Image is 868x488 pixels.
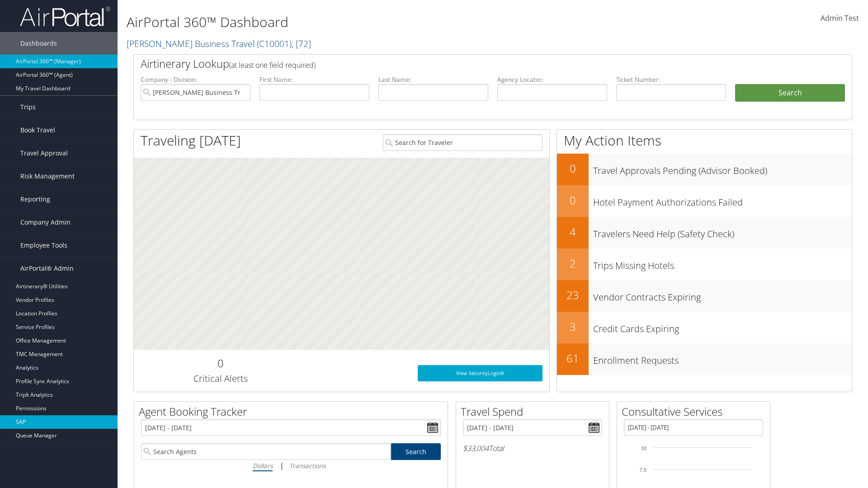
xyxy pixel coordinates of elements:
h1: AirPortal 360™ Dashboard [127,13,615,32]
a: [PERSON_NAME] Business Travel [127,38,311,50]
span: Travel Approval [20,142,68,164]
label: Agency Locator: [497,75,607,84]
h2: 4 [557,224,589,239]
a: Search [391,443,441,460]
span: Trips [20,96,36,118]
h2: Travel Spend [461,404,609,419]
input: Search for Traveler [383,134,542,151]
a: 2Trips Missing Hotels [557,249,852,280]
span: ( C10001 ) [257,38,292,50]
label: Company - Division: [141,75,250,84]
img: airportal-logo.png [20,6,110,27]
h2: 0 [141,356,300,371]
h2: Agent Booking Tracker [139,404,448,419]
span: (at least one field required) [229,60,316,70]
span: Employee Tools [20,234,67,257]
h2: 2 [557,256,589,271]
input: Search Agents [141,443,391,460]
a: 0Hotel Payment Authorizations Failed [557,185,852,217]
span: Company Admin [20,211,71,234]
h3: Vendor Contracts Expiring [593,286,852,304]
h3: Travel Approvals Pending (Advisor Booked) [593,160,852,177]
i: Dollars [253,461,273,470]
a: 61Enrollment Requests [557,343,852,375]
a: 4Travelers Need Help (Safety Check) [557,217,852,249]
h2: 0 [557,192,589,208]
span: Admin Test [821,13,859,23]
label: Ticket Number: [616,75,726,84]
label: First Name: [259,75,369,84]
h3: Credit Cards Expiring [593,318,852,335]
span: $33,004 [463,443,489,453]
h3: Enrollment Requests [593,350,852,367]
span: AirPortal® Admin [20,257,74,280]
tspan: 10 [641,446,646,451]
span: , [ 72 ] [292,38,311,50]
span: Dashboards [20,32,57,55]
h1: My Action Items [557,131,852,150]
h2: 0 [557,161,589,176]
div: | [141,460,441,471]
a: View SecurityLogic® [418,365,542,381]
h2: Consultative Services [622,404,770,419]
h2: 3 [557,319,589,334]
h2: 61 [557,351,589,366]
h2: 23 [557,287,589,303]
tspan: 7.5 [640,467,646,473]
h1: Traveling [DATE] [141,131,241,150]
a: Admin Test [821,5,859,33]
h2: Airtinerary Lookup [141,56,785,71]
span: Reporting [20,188,50,211]
h3: Travelers Need Help (Safety Check) [593,223,852,240]
h3: Hotel Payment Authorizations Failed [593,192,852,209]
a: 3Credit Cards Expiring [557,312,852,343]
h3: Trips Missing Hotels [593,255,852,272]
button: Search [735,84,845,102]
span: Book Travel [20,119,55,141]
a: 23Vendor Contracts Expiring [557,280,852,312]
label: Last Name: [378,75,488,84]
span: Risk Management [20,165,75,188]
a: 0Travel Approvals Pending (Advisor Booked) [557,154,852,185]
h3: Critical Alerts [141,372,300,385]
i: Transactions [289,461,325,470]
h6: Total [463,443,602,453]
